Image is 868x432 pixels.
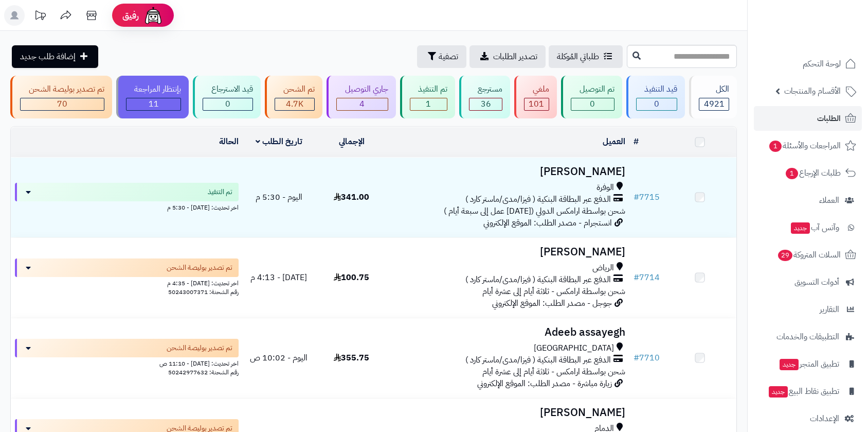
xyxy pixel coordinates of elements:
a: التطبيقات والخدمات [754,324,862,349]
a: تصدير الطلبات [469,45,546,68]
span: 1 [426,98,431,110]
span: 0 [654,98,659,110]
span: التطبيقات والخدمات [776,330,839,344]
span: الإعدادات [810,411,839,426]
a: العملاء [754,188,862,213]
h3: [PERSON_NAME] [392,166,625,178]
span: شحن بواسطة ارامكس - ثلاثة أيام إلى عشرة أيام [482,285,625,298]
span: لوحة التحكم [803,57,841,71]
a: تم الشحن 4.7K [263,76,324,118]
a: مسترجع 36 [457,76,512,118]
img: ai-face.png [143,5,164,26]
span: انستجرام - مصدر الطلب: الموقع الإلكتروني [483,217,612,229]
a: #7710 [634,352,660,364]
div: مسترجع [469,83,502,95]
a: ملغي 101 [512,76,559,118]
span: # [634,191,639,203]
button: تصفية [417,45,466,68]
div: اخر تحديث: [DATE] - 11:10 ص [15,357,239,368]
span: إضافة طلب جديد [20,50,76,63]
span: العملاء [819,193,839,208]
span: 11 [149,98,159,110]
h3: [PERSON_NAME] [392,246,625,258]
span: 70 [57,98,67,110]
span: 0 [225,98,230,110]
span: تم تصدير بوليصة الشحن [167,343,232,353]
a: قيد التنفيذ 0 [624,76,688,118]
span: # [634,352,639,364]
div: 36 [469,98,502,110]
div: اخر تحديث: [DATE] - 4:35 م [15,277,239,288]
span: تم تصدير بوليصة الشحن [167,263,232,273]
div: ملغي [524,83,549,95]
span: رفيق [122,9,139,22]
a: بإنتظار المراجعة 11 [114,76,191,118]
span: 0 [590,98,595,110]
a: تحديثات المنصة [27,5,53,28]
span: الرياض [592,262,614,274]
span: شحن بواسطة ارامكس - ثلاثة أيام إلى عشرة أيام [482,366,625,378]
span: الدفع عبر البطاقة البنكية ( فيزا/مدى/ماستر كارد ) [465,274,611,286]
div: بإنتظار المراجعة [126,83,182,95]
div: تم التوصيل [571,83,614,95]
div: 4697 [275,98,314,110]
span: المراجعات والأسئلة [768,139,841,153]
span: 36 [481,98,491,110]
span: 1 [786,168,798,179]
a: العميل [603,135,625,148]
span: طلبات الإرجاع [785,166,841,180]
span: تطبيق المتجر [779,357,839,371]
span: [DATE] - 4:13 م [250,271,307,284]
span: رقم الشحنة: 50243007371 [168,287,239,297]
div: تم تصدير بوليصة الشحن [20,83,104,95]
a: أدوات التسويق [754,270,862,295]
span: رقم الشحنة: 50242977632 [168,368,239,377]
a: السلات المتروكة29 [754,243,862,267]
a: تم التنفيذ 1 [398,76,458,118]
a: الإجمالي [339,135,365,148]
div: تم الشحن [275,83,315,95]
a: تم التوصيل 0 [559,76,624,118]
a: تم تصدير بوليصة الشحن 70 [8,76,114,118]
div: اخر تحديث: [DATE] - 5:30 م [15,201,239,212]
span: جديد [780,359,799,370]
div: 0 [203,98,252,110]
span: زيارة مباشرة - مصدر الطلب: الموقع الإلكتروني [477,377,612,390]
a: جاري التوصيل 4 [324,76,398,118]
div: 1 [410,98,447,110]
span: 4921 [704,98,725,110]
a: التقارير [754,297,862,322]
span: تم التنفيذ [208,187,232,197]
span: تصدير الطلبات [493,50,537,63]
a: طلبات الإرجاع1 [754,161,862,185]
span: 4.7K [286,98,303,110]
span: 101 [529,98,544,110]
div: قيد التنفيذ [636,83,678,95]
a: لوحة التحكم [754,51,862,76]
span: تصفية [439,50,458,63]
span: تطبيق نقاط البيع [768,384,839,399]
span: السلات المتروكة [777,248,841,262]
div: الكل [699,83,729,95]
a: المراجعات والأسئلة1 [754,133,862,158]
span: أدوات التسويق [794,275,839,289]
span: الدفع عبر البطاقة البنكية ( فيزا/مدى/ماستر كارد ) [465,354,611,366]
a: قيد الاسترجاع 0 [191,76,263,118]
img: logo-2.png [798,28,858,49]
div: 0 [571,98,614,110]
a: الطلبات [754,106,862,131]
span: جديد [769,386,788,398]
a: طلباتي المُوكلة [549,45,623,68]
span: 29 [778,250,792,261]
div: قيد الاسترجاع [203,83,253,95]
span: [GEOGRAPHIC_DATA] [534,342,614,354]
span: 341.00 [334,191,369,203]
span: الدفع عبر البطاقة البنكية ( فيزا/مدى/ماستر كارد ) [465,194,611,205]
span: اليوم - 10:02 ص [250,352,308,364]
span: جديد [791,222,810,234]
a: # [634,135,639,148]
div: تم التنفيذ [410,83,448,95]
span: شحن بواسطة ارامكس الدولي ([DATE] عمل إلى سبعة أيام ) [444,205,625,217]
a: #7715 [634,191,660,203]
div: 11 [126,98,181,110]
